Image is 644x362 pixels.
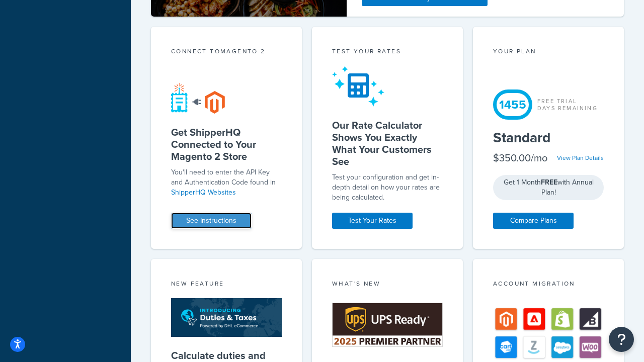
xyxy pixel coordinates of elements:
img: connect-shq-magento-24cdf84b.svg [171,82,225,114]
div: Your Plan [493,47,604,58]
h5: Standard [493,130,604,146]
div: New Feature [171,279,282,291]
a: ShipperHQ Websites [171,187,236,198]
a: Test Your Rates [332,213,413,229]
h5: Get ShipperHQ Connected to Your Magento 2 Store [171,126,282,162]
p: You'll need to enter the API Key and Authentication Code found in [171,167,282,198]
div: Get 1 Month with Annual Plan! [493,175,604,200]
div: Connect to Magento 2 [171,47,282,58]
div: 1455 [493,89,532,120]
div: Free Trial Days Remaining [537,98,598,112]
div: Test your rates [332,47,443,58]
button: Open Resource Center [609,327,634,352]
div: $350.00/mo [493,151,547,165]
strong: FREE [541,177,557,188]
div: Test your configuration and get in-depth detail on how your rates are being calculated. [332,172,443,203]
a: View Plan Details [557,153,604,162]
div: Account Migration [493,279,604,291]
div: What's New [332,279,443,291]
h5: Our Rate Calculator Shows You Exactly What Your Customers See [332,119,443,167]
a: See Instructions [171,213,252,229]
a: Compare Plans [493,213,574,229]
